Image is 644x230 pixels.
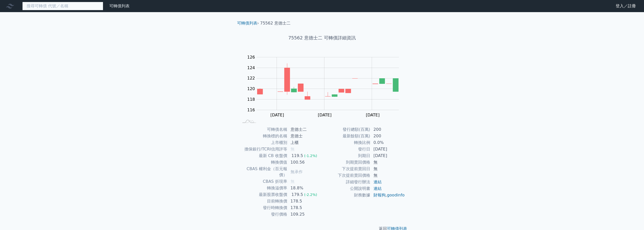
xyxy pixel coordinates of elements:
td: 最新股票收盤價 [239,191,287,198]
g: Chart [245,55,407,118]
td: 發行日 [322,146,370,152]
a: 連結 [373,180,382,184]
tspan: 120 [247,86,255,91]
td: 發行時轉換價 [239,205,287,211]
td: 意德士 [287,133,322,139]
td: 上市櫃別 [239,139,287,146]
td: 轉換比例 [322,139,370,146]
td: CBAS 折現率 [239,178,287,185]
td: 公開說明書 [322,185,370,192]
td: [DATE] [370,146,405,152]
td: 可轉債名稱 [239,126,287,133]
tspan: 118 [247,97,255,102]
span: (-1.2%) [304,154,317,158]
td: [DATE] [370,152,405,159]
tspan: [DATE] [366,113,380,117]
span: 無 [290,179,295,184]
td: 到期賣回價格 [322,159,370,166]
a: goodinfo [387,193,405,197]
tspan: 124 [247,65,255,70]
tspan: 116 [247,108,255,112]
td: 轉換標的名稱 [239,133,287,139]
tspan: [DATE] [318,113,331,117]
span: 無 [290,147,295,151]
td: 178.5 [287,198,322,205]
td: 最新餘額(百萬) [322,133,370,139]
tspan: 122 [247,76,255,81]
td: 上櫃 [287,139,322,146]
td: 無 [370,159,405,166]
td: 200 [370,133,405,139]
td: 意德士二 [287,126,322,133]
td: 目前轉換價 [239,198,287,205]
a: 連結 [373,186,382,191]
td: 發行總額(百萬) [322,126,370,133]
span: 無承作 [290,169,303,174]
td: 18.8% [287,185,322,191]
td: 到期日 [322,152,370,159]
td: 財務數據 [322,192,370,198]
a: 登入／註冊 [612,2,640,10]
td: 轉換溢價率 [239,185,287,191]
h1: 75562 意德士二 可轉債詳細資訊 [233,34,411,41]
td: 178.5 [287,205,322,211]
a: 財報狗 [373,193,386,197]
span: (-2.2%) [304,193,317,197]
td: 下次提前賣回價格 [322,172,370,179]
td: 100.56 [287,159,322,166]
td: 最新 CB 收盤價 [239,152,287,159]
g: Series [257,63,399,99]
tspan: 126 [247,55,255,60]
td: 下次提前賣回日 [322,166,370,172]
a: 可轉債列表 [109,4,130,8]
td: 詳細發行辦法 [322,179,370,185]
td: 發行價格 [239,211,287,218]
tspan: [DATE] [270,113,284,117]
td: 109.25 [287,211,322,218]
a: 可轉債列表 [237,21,257,25]
td: 0.0% [370,139,405,146]
div: 119.5 [290,153,304,159]
td: , [370,192,405,198]
td: 擔保銀行/TCRI信用評等 [239,146,287,152]
li: › [237,20,259,26]
li: 75562 意德士二 [260,20,290,26]
td: 無 [370,172,405,179]
td: 轉換價值 [239,159,287,166]
div: 179.5 [290,192,304,198]
td: 200 [370,126,405,133]
input: 搜尋可轉債 代號／名稱 [22,2,103,10]
td: 無 [370,166,405,172]
td: CBAS 權利金（百元報價） [239,166,287,178]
